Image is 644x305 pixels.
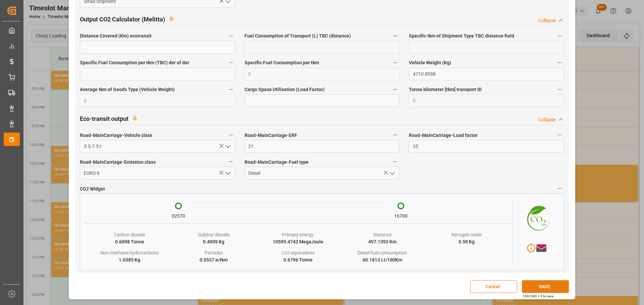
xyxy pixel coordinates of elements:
[165,12,178,25] button: View description
[80,59,189,66] span: Specific Fuel Consumption per tkm (TBC) der of der
[470,280,517,293] button: Cancel
[198,231,230,238] div: Sulphur dioxide
[391,157,399,166] button: Road-MainCarriage-Fuel type
[226,85,235,94] button: Average tkm of Goods Type (Vehicle Weight)
[394,213,408,220] div: 16700
[555,31,564,40] button: Specific tkm of Shipment Type TBC distance field
[226,31,235,40] button: Distance Covered (Km) ecotransit
[80,159,156,166] span: Road-MainCarriage-Emission class
[522,280,569,293] button: SAVE
[281,249,315,256] div: Co2 equivalents
[538,17,556,24] div: Collapse
[368,238,396,245] div: 497.1393 Km
[283,256,313,263] div: 0.6796 Tonne
[273,238,323,245] div: 10595.4742 MegaJoule
[203,238,224,245] div: 0.4009 Kg
[555,131,564,139] button: Road-MainCarriage-Load factor
[226,131,235,139] button: Road-MainCarriage-Vehicle class
[80,86,175,93] span: Average tkm of Goods Type (Vehicle Weight)
[245,132,297,139] span: Road-MainCarriage-ERF
[128,112,141,125] button: View description
[115,238,144,245] div: 0.6098 Tonne
[391,85,399,94] button: Cargo Space Utilisation (Load Factor)
[80,32,152,40] span: Distance Covered (Km) ecotransit
[226,58,235,67] button: Specific Fuel Consumption per tkm (TBC) der of der
[409,132,478,139] span: Road-MainCarriage-Load factor
[222,168,232,178] button: open menu
[391,31,399,40] button: Fuel Consumption of Transport (L) TBC (distance)
[172,213,185,220] div: 02570
[245,167,399,179] input: Type to search/select
[451,231,482,238] div: Nitrogen oxide
[409,32,514,40] span: Specific tkm of Shipment Type TBC distance field
[523,294,553,299] div: Ctrl/CMD + S to save
[391,58,399,67] button: Specific Fuel Consumption per tkm
[387,168,397,178] button: open menu
[114,231,145,238] div: Carbon dioxide
[80,140,235,153] input: Type to search/select
[80,185,105,193] span: CO2 Widget
[391,131,399,139] button: Road-MainCarriage-ERF
[222,141,232,152] button: open menu
[555,184,564,193] button: CO2 Widget
[409,59,451,66] span: Vehicle Weight (Kg)
[245,59,319,66] span: Specific Fuel Consumption per tkm
[80,167,235,179] input: Type to search/select
[459,238,475,245] div: 0.59 Kg
[363,256,402,263] div: 60.1813 Lt/100Km
[409,86,482,93] span: Tonne kilometer [tkm] transport ID
[119,256,140,263] div: 1.0385 Kg
[80,114,128,123] h2: Eco-transit output
[513,199,560,236] img: CO2
[555,58,564,67] button: Vehicle Weight (Kg)
[80,132,152,139] span: Road-MainCarriage-Vehicle class
[200,256,228,263] div: 0.0537 e/tkm
[538,116,556,123] div: Collapse
[245,32,351,40] span: Fuel Consumption of Transport (L) TBC (distance)
[100,249,159,256] div: Non methane hydrocarbons
[282,231,314,238] div: Primary energy
[245,159,309,166] span: Road-MainCarriage-Fuel type
[80,15,165,24] h2: Output CO2 Calculator (Melitta)
[358,249,407,256] div: Diesel fuel consumption
[245,86,325,93] span: Cargo Space Utilisation (Load Factor)
[205,249,223,256] div: Particles
[373,231,391,238] div: Distance
[555,85,564,94] button: Tonne kilometer [tkm] transport ID
[226,157,235,166] button: Road-MainCarriage-Emission class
